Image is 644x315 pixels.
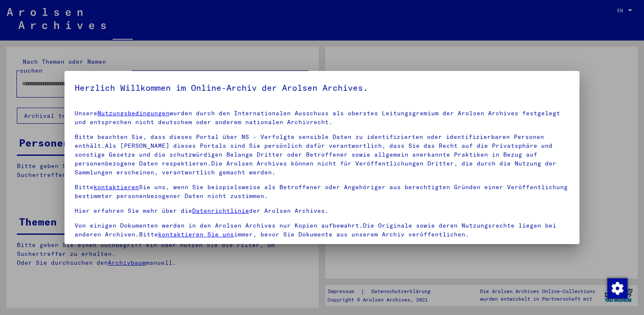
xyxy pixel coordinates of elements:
[192,207,249,215] a: Datenrichtlinie
[97,109,169,117] a: Nutzungsbedingungen
[75,81,569,95] h5: Herzlich Willkommen im Online-Archiv der Arolsen Archives.
[158,231,234,238] a: kontaktieren Sie uns
[607,278,628,299] img: Zustimmung ändern
[75,221,569,239] p: Von einigen Dokumenten werden in den Arolsen Archives nur Kopien aufbewahrt.Die Originale sowie d...
[75,183,569,201] p: Bitte Sie uns, wenn Sie beispielsweise als Betroffener oder Angehöriger aus berechtigten Gründen ...
[75,133,569,177] p: Bitte beachten Sie, dass dieses Portal über NS - Verfolgte sensible Daten zu identifizierten oder...
[75,206,569,215] p: Hier erfahren Sie mehr über die der Arolsen Archives.
[75,109,569,127] p: Unsere wurden durch den Internationalen Ausschuss als oberstes Leitungsgremium der Arolsen Archiv...
[94,183,139,191] a: kontaktieren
